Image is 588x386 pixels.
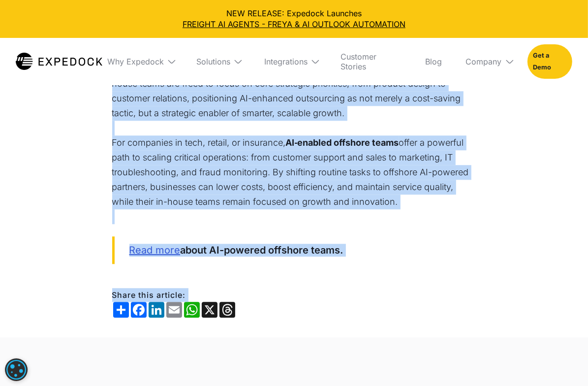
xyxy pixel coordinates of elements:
[8,19,580,30] a: FREIGHT AI AGENTS - FREYA & AI OUTLOOK AUTOMATION
[196,57,230,66] div: Solutions
[112,288,476,302] div: Share this article:
[466,57,502,66] div: Company
[165,302,183,318] a: Email
[112,121,476,135] p: ‍
[129,244,181,257] a: Read more
[107,57,164,66] div: Why Expedock
[286,137,399,148] strong: AI‑enabled offshore teams
[264,57,308,66] div: Integrations
[148,302,165,318] a: LinkedIn
[112,236,476,264] blockquote: about AI-powered offshore teams.
[458,38,520,85] div: Company
[188,38,248,85] div: Solutions
[112,302,130,318] a: Share
[130,302,148,318] a: Facebook
[418,38,450,85] a: Blog
[256,38,325,85] div: Integrations
[183,302,201,318] a: WhatsApp
[201,302,218,318] a: X
[8,8,580,30] div: NEW RELEASE: Expedock Launches
[424,280,588,386] iframe: Chat Widget
[527,44,572,79] a: Get a Demo
[112,209,476,224] p: ‍
[112,135,476,209] p: For companies in tech, retail, or insurance, offer a powerful path to scaling critical operations...
[333,38,409,85] a: Customer Stories
[218,302,236,318] a: Threads
[99,38,181,85] div: Why Expedock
